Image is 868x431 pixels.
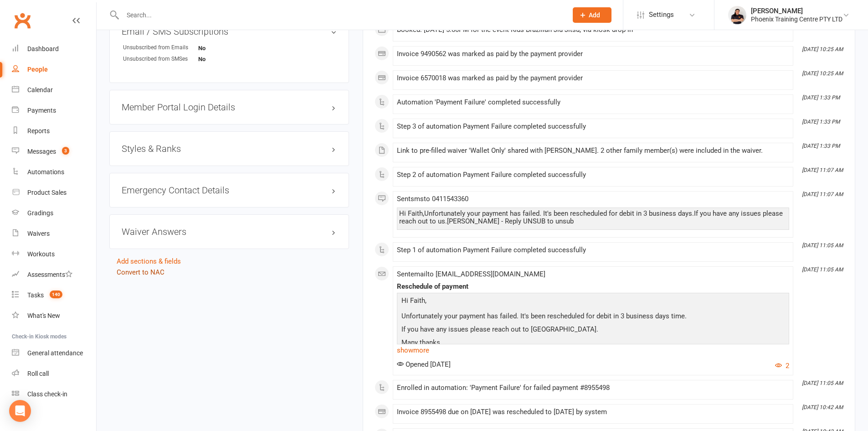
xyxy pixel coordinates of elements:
[117,257,181,265] a: Add sections & fields
[397,408,789,416] div: Invoice 8955498 due on [DATE] was rescheduled to [DATE] by system
[27,168,64,176] div: Automations
[425,296,426,305] span: ,
[27,66,48,73] div: People
[397,195,468,203] span: Sent sms to 0411543360
[27,45,59,52] div: Dashboard
[802,143,840,149] i: [DATE] 1:33 PM
[728,6,746,24] img: thumb_image1630818763.png
[123,43,198,52] div: Unsubscribed from Emails
[27,390,67,398] div: Class check-in
[399,337,787,350] p: Many thanks,
[123,55,198,63] div: Unsubscribed from SMSes
[27,189,67,196] div: Product Sales
[122,227,337,237] h3: Waiver Answers
[397,283,789,291] div: Reschedule of payment
[27,250,55,258] div: Workouts
[27,127,50,135] div: Reports
[751,15,842,23] div: Phoenix Training Centre PTY LTD
[9,400,31,422] div: Open Intercom Messenger
[802,119,840,125] i: [DATE] 1:33 PM
[12,223,96,244] a: Waivers
[397,344,789,357] a: show more
[12,182,96,203] a: Product Sales
[27,230,50,237] div: Waivers
[120,9,561,21] input: Search...
[802,167,843,173] i: [DATE] 11:07 AM
[117,268,164,276] a: Convert to NAC
[399,210,787,225] div: Hi Faith,Unfortunately your payment has failed. It's been rescheduled for debit in 3 business day...
[802,242,843,249] i: [DATE] 11:05 AM
[12,306,96,326] a: What's New
[50,291,62,298] span: 140
[802,94,840,101] i: [DATE] 1:33 PM
[122,26,337,36] h3: Email / SMS Subscriptions
[397,99,789,106] div: Automation 'Payment Failure' completed successfully
[27,148,56,155] div: Messages
[12,363,96,384] a: Roll call
[802,404,843,410] i: [DATE] 10:42 AM
[27,312,60,319] div: What's New
[12,39,96,59] a: Dashboard
[751,7,842,15] div: [PERSON_NAME]
[27,370,49,377] div: Roll call
[12,285,96,306] a: Tasks 140
[802,266,843,273] i: [DATE] 11:05 AM
[12,80,96,100] a: Calendar
[27,86,53,93] div: Calendar
[122,185,337,195] h3: Emergency Contact Details
[397,360,451,369] span: Opened [DATE]
[399,295,787,308] p: Hi Faith
[122,102,337,112] h3: Member Portal Login Details
[397,123,789,130] div: Step 3 of automation Payment Failure completed successfully
[399,324,787,337] p: If you have any issues please reach out to [GEOGRAPHIC_DATA].
[12,121,96,141] a: Reports
[12,162,96,182] a: Automations
[12,59,96,80] a: People
[802,70,843,77] i: [DATE] 10:25 AM
[589,11,600,19] span: Add
[397,50,789,58] div: Invoice 9490562 was marked as paid by the payment provider
[399,311,787,324] p: Unfortunately your payment has failed. It's been rescheduled for debit in 3 business days time.
[11,9,34,32] a: Clubworx
[802,46,843,52] i: [DATE] 10:25 AM
[62,147,69,155] span: 3
[12,141,96,162] a: Messages 3
[27,209,53,217] div: Gradings
[122,144,337,154] h3: Styles & Ranks
[12,265,96,285] a: Assessments
[573,7,611,23] button: Add
[27,271,72,278] div: Assessments
[27,107,56,114] div: Payments
[198,56,251,62] strong: No
[397,147,789,155] div: Link to pre-filled waiver 'Wallet Only' shared with [PERSON_NAME]. 2 other family member(s) were ...
[649,5,674,25] span: Settings
[397,246,789,254] div: Step 1 of automation Payment Failure completed successfully
[12,203,96,223] a: Gradings
[397,384,789,392] div: Enrolled in automation: 'Payment Failure' for failed payment #8955498
[397,74,789,82] div: Invoice 6570018 was marked as paid by the payment provider
[802,191,843,197] i: [DATE] 11:07 AM
[12,244,96,265] a: Workouts
[397,171,789,179] div: Step 2 of automation Payment Failure completed successfully
[12,343,96,363] a: General attendance kiosk mode
[27,291,44,299] div: Tasks
[802,380,843,386] i: [DATE] 11:05 AM
[27,349,83,357] div: General attendance
[198,45,251,52] strong: No
[12,100,96,121] a: Payments
[775,360,789,371] button: 2
[12,384,96,405] a: Class kiosk mode
[397,270,545,278] span: Sent email to [EMAIL_ADDRESS][DOMAIN_NAME]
